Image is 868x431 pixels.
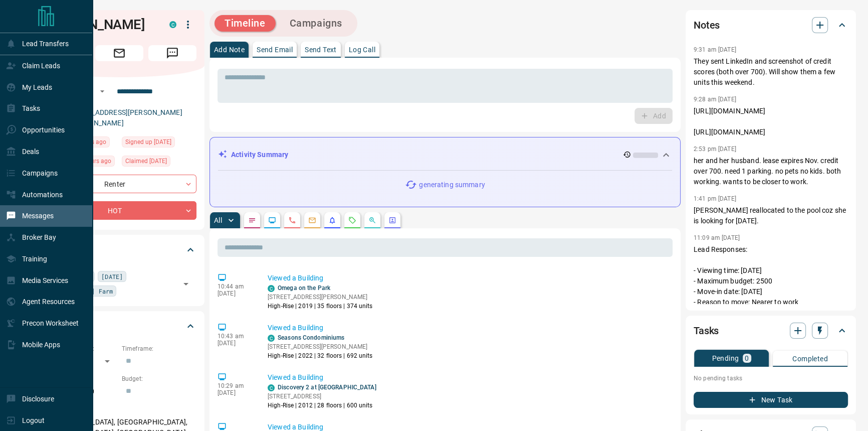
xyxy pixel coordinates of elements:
[218,146,672,164] div: Activity Summary
[694,96,736,103] p: 9:28 am [DATE]
[122,136,196,151] div: Sun Aug 17 2025
[694,244,848,318] p: Lead Responses: - Viewing time: [DATE] - Maximum budget: 2500 - Move-in date: [DATE] - Reason to ...
[96,85,108,97] button: Open
[694,205,848,226] p: [PERSON_NAME] reallocated to the pool coz she is looking for [DATE].
[218,382,253,389] p: 10:29 am
[148,45,196,61] span: Message
[308,216,316,224] svg: Emails
[694,319,848,343] div: Tasks
[278,284,330,292] a: Omega on the Park
[218,283,253,290] p: 10:44 am
[257,46,293,53] p: Send Email
[42,175,196,193] div: Renter
[122,156,196,170] div: Mon Aug 18 2025
[122,344,196,353] p: Timeframe:
[268,302,373,311] p: High-Rise | 2019 | 35 floors | 374 units
[101,271,123,281] span: [DATE]
[268,351,373,360] p: High-Rise | 2022 | 32 floors | 692 units
[218,290,253,297] p: [DATE]
[42,17,154,33] h1: [PERSON_NAME]
[792,355,828,362] p: Completed
[694,13,848,37] div: Notes
[694,106,848,137] p: [URL][DOMAIN_NAME] [URL][DOMAIN_NAME]
[42,314,196,338] div: Criteria
[125,137,171,147] span: Signed up [DATE]
[231,150,288,160] p: Activity Summary
[349,46,375,53] p: Log Call
[268,392,376,401] p: [STREET_ADDRESS]
[694,146,736,153] p: 2:53 pm [DATE]
[694,195,736,202] p: 1:41 pm [DATE]
[278,384,376,391] a: Discovery 2 at [GEOGRAPHIC_DATA]
[388,216,396,224] svg: Agent Actions
[214,46,245,53] p: Add Note
[280,15,352,32] button: Campaigns
[42,201,196,220] div: HOT
[122,374,196,383] p: Budget:
[419,180,485,190] p: generating summary
[745,355,749,362] p: 0
[42,405,196,414] p: Areas Searched:
[268,293,373,302] p: [STREET_ADDRESS][PERSON_NAME]
[218,389,253,396] p: [DATE]
[248,216,256,224] svg: Notes
[288,216,296,224] svg: Calls
[69,108,182,127] a: [EMAIL_ADDRESS][PERSON_NAME][DOMAIN_NAME]
[268,372,669,383] p: Viewed a Building
[268,273,669,283] p: Viewed a Building
[368,216,376,224] svg: Opportunities
[268,342,373,351] p: [STREET_ADDRESS][PERSON_NAME]
[694,156,848,187] p: her and her husband. lease expires Nov. credit over 700. need 1 parking. no pets no kids. both wo...
[179,277,193,291] button: Open
[694,234,740,241] p: 11:09 am [DATE]
[278,334,344,341] a: Seasons Condominiums
[694,392,848,408] button: New Task
[268,335,275,342] div: condos.ca
[218,340,253,347] p: [DATE]
[268,285,275,292] div: condos.ca
[328,216,336,224] svg: Listing Alerts
[95,45,143,61] span: Email
[42,238,196,262] div: Tags
[214,15,276,32] button: Timeline
[694,46,736,53] p: 9:31 am [DATE]
[268,401,376,410] p: High-Rise | 2012 | 28 floors | 600 units
[348,216,356,224] svg: Requests
[694,17,720,33] h2: Notes
[218,333,253,340] p: 10:43 am
[214,217,222,224] p: All
[694,323,719,339] h2: Tasks
[694,371,848,386] p: No pending tasks
[694,56,848,88] p: They sent LinkedIn and screenshot of credit scores (both over 700). Will show them a few units th...
[712,355,739,362] p: Pending
[125,156,167,166] span: Claimed [DATE]
[268,384,275,391] div: condos.ca
[169,21,176,28] div: condos.ca
[268,216,276,224] svg: Lead Browsing Activity
[268,323,669,333] p: Viewed a Building
[305,46,337,53] p: Send Text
